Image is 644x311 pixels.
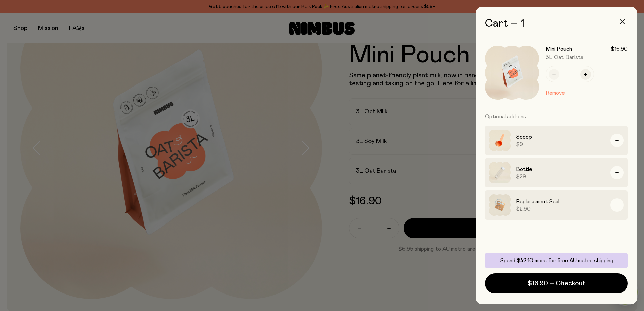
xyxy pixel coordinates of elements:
[546,46,572,53] h3: Mini Pouch
[485,108,628,126] h3: Optional add-ons
[516,165,605,173] h3: Bottle
[516,198,605,206] h3: Replacement Seal
[485,18,628,30] h2: Cart – 1
[546,89,565,97] button: Remove
[546,55,583,60] span: 3L Oat Barista
[489,257,624,264] p: Spend $42.10 more for free AU metro shipping
[516,206,605,212] span: $2.90
[516,141,605,148] span: $9
[527,279,585,288] span: $16.90 – Checkout
[516,133,605,141] h3: Scoop
[516,173,605,180] span: $29
[611,46,628,53] span: $16.90
[485,273,628,293] button: $16.90 – Checkout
